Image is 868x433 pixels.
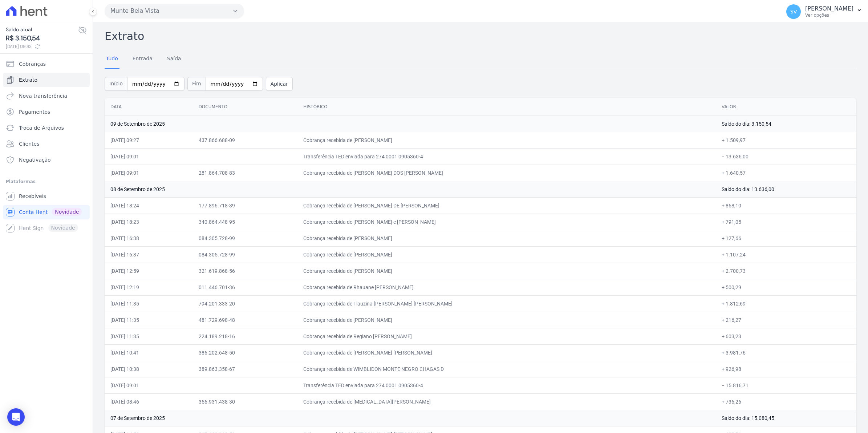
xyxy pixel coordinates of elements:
td: Cobrança recebida de [PERSON_NAME] [297,312,716,328]
td: Cobrança recebida de WIMBLIDON MONTE NEGRO CHAGAS D [297,361,716,377]
td: + 1.812,69 [716,295,856,312]
nav: Sidebar [6,57,87,235]
td: 356.931.438-30 [193,393,298,410]
td: 224.189.218-16 [193,328,298,344]
td: 084.305.728-99 [193,230,298,246]
td: 011.446.701-36 [193,279,298,295]
td: Cobrança recebida de Flauzina [PERSON_NAME] [PERSON_NAME] [297,295,716,312]
span: Nova transferência [19,92,67,100]
td: 481.729.698-48 [193,312,298,328]
th: Valor [716,98,856,116]
td: [DATE] 09:01 [105,165,193,181]
td: Cobrança recebida de [PERSON_NAME] e [PERSON_NAME] [297,214,716,230]
th: Histórico [297,98,716,116]
a: Conta Hent Novidade [3,205,90,219]
td: [DATE] 11:35 [105,328,193,344]
td: + 1.509,97 [716,132,856,148]
td: + 1.107,24 [716,246,856,263]
td: [DATE] 18:24 [105,197,193,214]
span: Negativação [19,156,51,163]
td: Cobrança recebida de Rhauane [PERSON_NAME] [297,279,716,295]
td: [DATE] 09:01 [105,377,193,393]
td: + 3.981,76 [716,344,856,361]
td: + 1.640,57 [716,165,856,181]
td: 09 de Setembro de 2025 [105,116,716,132]
div: Open Intercom Messenger [7,408,25,426]
a: Extrato [3,73,90,87]
th: Data [105,98,193,116]
td: + 926,98 [716,361,856,377]
td: + 603,23 [716,328,856,344]
td: 07 de Setembro de 2025 [105,410,716,426]
td: Cobrança recebida de [MEDICAL_DATA][PERSON_NAME] [297,393,716,410]
td: − 15.816,71 [716,377,856,393]
a: Troca de Arquivos [3,121,90,135]
td: 177.896.718-39 [193,197,298,214]
button: SV [PERSON_NAME] Ver opções [780,1,868,22]
span: Conta Hent [19,209,48,216]
td: Saldo do dia: 3.150,54 [716,116,856,132]
td: 386.202.648-50 [193,344,298,361]
span: SV [790,9,797,14]
td: 084.305.728-99 [193,246,298,263]
span: Pagamentos [19,108,50,116]
div: Plataformas [6,177,87,186]
td: [DATE] 10:41 [105,344,193,361]
td: [DATE] 09:01 [105,148,193,165]
td: 389.863.358-67 [193,361,298,377]
a: Clientes [3,137,90,151]
td: [DATE] 11:35 [105,312,193,328]
td: Cobrança recebida de [PERSON_NAME] DE [PERSON_NAME] [297,197,716,214]
td: [DATE] 09:27 [105,132,193,148]
span: Novidade [52,208,82,216]
td: [DATE] 08:46 [105,393,193,410]
td: Cobrança recebida de [PERSON_NAME] DOS [PERSON_NAME] [297,165,716,181]
span: Recebíveis [19,193,46,200]
td: [DATE] 12:19 [105,279,193,295]
td: Transferência TED enviada para 274 0001 0905360-4 [297,377,716,393]
td: Cobrança recebida de [PERSON_NAME] [297,246,716,263]
td: 794.201.333-20 [193,295,298,312]
a: Pagamentos [3,105,90,119]
td: [DATE] 16:37 [105,246,193,263]
span: R$ 3.150,54 [6,33,78,43]
span: Início [105,77,127,91]
td: + 216,27 [716,312,856,328]
td: [DATE] 12:59 [105,263,193,279]
td: Cobrança recebida de Regiano [PERSON_NAME] [297,328,716,344]
h2: Extrato [105,28,856,44]
td: [DATE] 18:23 [105,214,193,230]
td: − 13.636,00 [716,148,856,165]
td: 437.866.688-09 [193,132,298,148]
span: [DATE] 09:43 [6,43,78,50]
td: Cobrança recebida de [PERSON_NAME] [297,132,716,148]
a: Nova transferência [3,89,90,103]
td: + 127,66 [716,230,856,246]
td: + 736,26 [716,393,856,410]
td: [DATE] 10:38 [105,361,193,377]
td: + 500,29 [716,279,856,295]
a: Entrada [131,50,154,69]
td: 281.864.708-83 [193,165,298,181]
a: Negativação [3,153,90,167]
td: 340.864.448-95 [193,214,298,230]
td: Cobrança recebida de [PERSON_NAME] [PERSON_NAME] [297,344,716,361]
a: Saída [166,50,183,69]
span: Clientes [19,140,39,147]
td: Saldo do dia: 13.636,00 [716,181,856,197]
span: Fim [187,77,206,91]
button: Munte Bela Vista [105,4,244,18]
td: Cobrança recebida de [PERSON_NAME] [297,263,716,279]
td: + 791,05 [716,214,856,230]
td: [DATE] 16:38 [105,230,193,246]
td: [DATE] 11:35 [105,295,193,312]
span: Cobranças [19,60,46,68]
td: + 868,10 [716,197,856,214]
td: Transferência TED enviada para 274 0001 0905360-4 [297,148,716,165]
p: Ver opções [805,12,853,18]
td: 321.619.868-56 [193,263,298,279]
th: Documento [193,98,298,116]
span: Extrato [19,76,37,84]
td: + 2.700,73 [716,263,856,279]
a: Recebíveis [3,189,90,203]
